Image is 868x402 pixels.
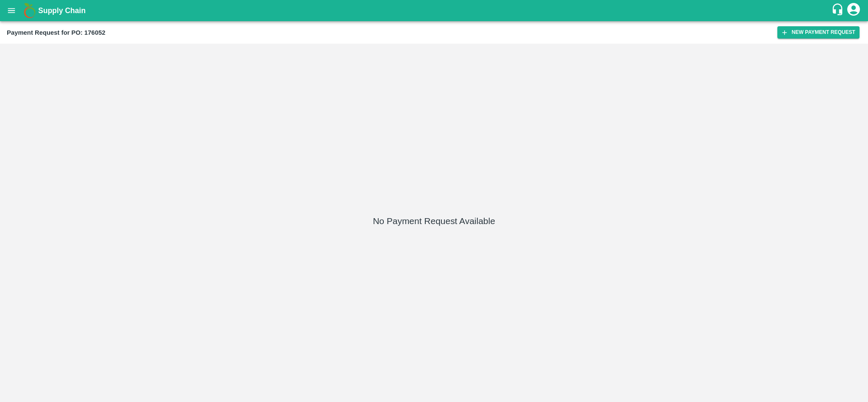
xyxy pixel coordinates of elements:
b: Payment Request for PO: 176052 [7,29,105,36]
div: customer-support [831,3,846,18]
button: open drawer [2,1,21,20]
b: Supply Chain [38,6,86,15]
img: logo [21,2,38,19]
a: Supply Chain [38,5,831,17]
h5: No Payment Request Available [373,215,495,227]
div: account of current user [846,2,861,19]
button: New Payment Request [777,26,860,39]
